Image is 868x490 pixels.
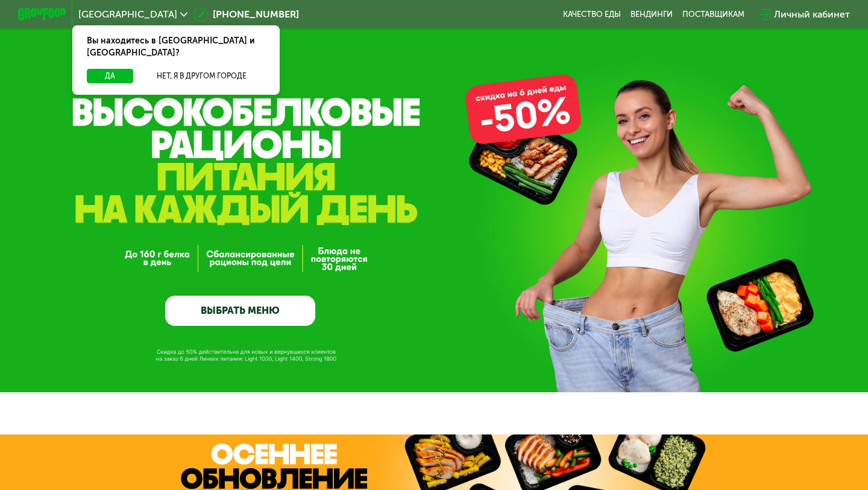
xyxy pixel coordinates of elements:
[563,10,621,19] a: Качество еды
[631,10,673,19] a: Вендинги
[87,69,133,83] button: Да
[774,7,850,22] div: Личный кабинет
[165,296,315,326] a: ВЫБРАТЬ МЕНЮ
[78,10,177,19] span: [GEOGRAPHIC_DATA]
[138,69,265,83] button: Нет, я в другом городе
[193,7,299,22] a: [PHONE_NUMBER]
[72,25,280,69] div: Вы находитесь в [GEOGRAPHIC_DATA] и [GEOGRAPHIC_DATA]?
[682,10,744,19] div: поставщикам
